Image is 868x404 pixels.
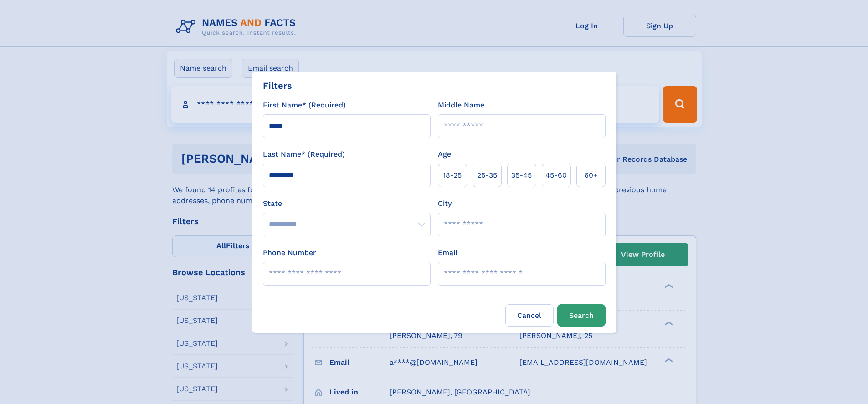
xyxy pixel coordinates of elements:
[263,247,316,258] label: Phone Number
[438,247,457,258] label: Email
[584,170,598,181] span: 60+
[263,149,345,160] label: Last Name* (Required)
[438,198,452,209] label: City
[263,100,346,111] label: First Name* (Required)
[443,170,462,181] span: 18‑25
[511,170,532,181] span: 35‑45
[545,170,567,181] span: 45‑60
[263,79,292,92] div: Filters
[263,198,431,209] label: State
[505,304,554,327] label: Cancel
[557,304,606,327] button: Search
[438,149,451,160] label: Age
[438,100,484,111] label: Middle Name
[477,170,497,181] span: 25‑35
